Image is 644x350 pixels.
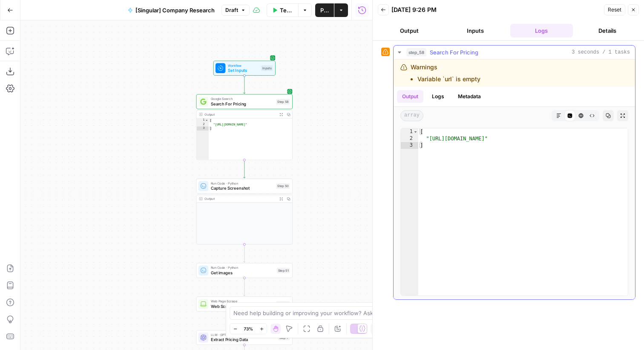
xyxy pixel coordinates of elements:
button: Inputs [444,24,506,37]
span: Search For Pricing [430,48,478,57]
span: Test Workflow [280,6,293,14]
div: 3 [196,126,208,130]
div: Run Code · PythonGet imagesStep 51 [196,263,293,278]
g: Edge from step_58 to step_50 [244,160,245,178]
div: 2 [401,135,418,142]
span: Extract Pricing Data [211,336,276,343]
div: Inputs [261,65,273,71]
div: LLM · GPT-4.1Extract Pricing DataStep 7 [196,330,293,345]
span: Reset [608,6,621,14]
div: Step 50 [276,183,290,189]
button: Test Workflow [267,3,298,17]
g: Edge from step_50 to step_51 [244,245,245,262]
div: WorkflowSet InputsInputs [196,61,293,76]
div: Step 58 [276,99,290,105]
button: [Singular] Company Research [123,3,220,17]
div: Output [204,196,275,202]
div: 3 [401,142,418,149]
div: 2 [196,122,208,126]
div: Output [204,112,275,117]
button: Output [397,90,423,103]
span: Search For Pricing [211,101,273,107]
div: Step 51 [277,267,290,273]
g: Edge from step_51 to step_23 [244,278,245,296]
span: Toggle code folding, rows 1 through 3 [413,128,418,135]
span: Workflow [228,63,259,68]
div: Google SearchSearch For PricingStep 58Output[ "[URL][DOMAIN_NAME]"] [196,94,293,160]
button: Logs [510,24,573,37]
button: Publish [315,3,334,17]
span: Publish [320,6,329,14]
li: Variable `url` is empty [417,75,480,83]
button: Logs [427,90,449,103]
span: step_58 [406,48,426,57]
span: LLM · GPT-4.1 [211,332,276,337]
button: Output [378,24,440,37]
span: Draft [225,6,238,14]
span: 73% [244,325,253,332]
g: Edge from start to step_58 [244,76,245,94]
button: Details [576,24,639,37]
span: array [400,110,423,121]
div: 1 [401,128,418,135]
div: Step 7 [278,335,290,340]
button: 3 seconds / 1 tasks [394,46,635,59]
span: Toggle code folding, rows 1 through 3 [205,118,208,122]
span: Web Page Scrape [211,299,273,304]
span: Google Search [211,97,273,102]
span: Web Scrape [211,303,273,310]
span: Set Inputs [228,67,259,74]
span: Get images [211,270,274,276]
div: 3 seconds / 1 tasks [394,60,635,299]
button: Reset [604,4,625,15]
div: Warnings [411,63,480,83]
div: Step 23 [276,301,290,307]
button: Draft [221,5,250,16]
button: Metadata [453,90,486,103]
span: Run Code · Python [211,181,273,186]
div: 1 [196,118,208,122]
span: Run Code · Python [211,265,274,270]
span: Capture Screenshot [211,185,273,191]
div: Web Page ScrapeWeb ScrapeStep 23 [196,296,293,311]
div: Run Code · PythonCapture ScreenshotStep 50Output [196,179,293,245]
span: [Singular] Company Research [135,6,215,14]
span: 3 seconds / 1 tasks [572,48,630,56]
